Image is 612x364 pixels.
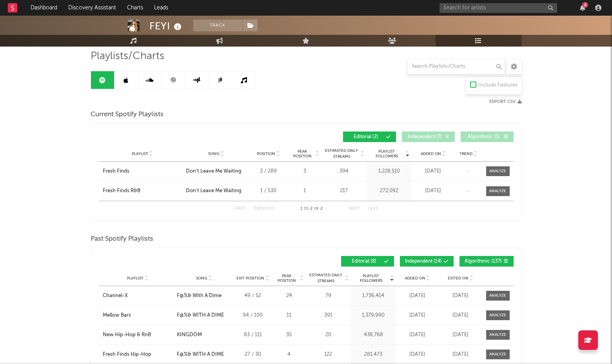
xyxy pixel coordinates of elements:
span: Position [257,151,275,156]
button: Independent(14) [400,256,454,267]
div: Fresh Finds Hip-Hop [103,351,151,359]
a: Fresh Finds [103,168,182,175]
div: 1 / 530 [251,187,286,195]
button: Previous [254,207,274,211]
a: Channel-X [103,292,173,300]
input: Search for artists [439,3,557,13]
div: 27 / 30 [235,351,271,359]
span: Independent ( 14 ) [405,259,442,264]
span: Trend [459,151,472,156]
button: Algorithmic(1) [461,132,514,142]
span: Estimated Daily Streams [308,272,344,284]
span: Exit Position [236,276,264,281]
div: 1,736,414 [353,292,394,300]
input: Search Playlists/Charts [407,59,505,74]
div: 49 / 52 [235,292,271,300]
span: Peak Position [290,149,315,159]
a: New Hip-Hop & RnB [103,331,173,339]
button: Algorithmic(137) [459,256,514,267]
span: Editorial ( 8 ) [346,259,382,264]
div: 4 [274,351,304,359]
span: Song [208,151,220,156]
button: First [234,207,246,211]
div: 3 [290,168,320,175]
div: Include Features [478,81,518,90]
div: KINGDOM [177,331,202,339]
div: Channel-X [103,292,128,300]
span: Playlist Followers [369,149,405,159]
button: Editorial(2) [343,132,396,142]
a: Fresh Finds Hip-Hop [103,351,173,359]
div: [DATE] [414,168,453,175]
a: F@%& WITH A DIME [177,312,231,319]
div: [DATE] [398,331,437,339]
div: Fresh Finds R&B [103,187,140,195]
div: 79 [308,292,349,300]
div: 1,379,990 [353,312,394,319]
span: Playlist [127,276,143,281]
div: F@%& WITH A DIME [177,351,224,359]
button: Next [349,207,360,211]
span: to [304,207,309,211]
div: F@%& With A Dime [177,292,222,300]
button: Last [368,207,378,211]
div: 438,768 [353,331,394,339]
button: 6 [580,5,585,11]
div: [DATE] [441,351,480,359]
div: Don't Leave Me Waiting [186,168,242,175]
div: 3 / 289 [251,168,286,175]
a: F@%& WITH A DIME [177,351,231,359]
div: [DATE] [441,331,480,339]
div: 272,092 [369,187,410,195]
span: Algorithmic ( 1 ) [466,135,502,139]
div: [DATE] [398,312,437,319]
span: Estimated Daily Streams [323,148,360,160]
button: Track [193,20,242,31]
button: Independent(7) [402,132,455,142]
div: [DATE] [398,292,437,300]
div: 1 2 2 [290,204,333,214]
div: 6 [582,2,588,8]
a: Fresh Finds R&B [103,187,182,195]
div: 391 [308,312,349,319]
div: 281,473 [353,351,394,359]
div: [DATE] [441,292,480,300]
span: Current Spotify Playlists [91,110,163,119]
div: FEYI [149,20,183,32]
span: Playlist [132,151,148,156]
div: [DATE] [441,312,480,319]
div: Fresh Finds [103,168,129,175]
div: Mellow Bars [103,312,131,319]
span: Past Spotify Playlists [91,234,153,244]
span: Added On [421,151,441,156]
div: 24 [274,292,304,300]
div: 83 / 111 [235,331,271,339]
div: F@%& WITH A DIME [177,312,224,319]
span: Playlist Followers [353,274,389,283]
div: [DATE] [398,351,437,359]
span: Independent ( 7 ) [407,135,443,139]
div: 11 [274,312,304,319]
button: Export CSV [489,99,522,104]
span: Added On [405,276,425,281]
a: KINGDOM [177,331,231,339]
div: New Hip-Hop & RnB [103,331,151,339]
div: 394 [323,168,365,175]
div: 1 [290,187,320,195]
div: Don't Leave Me Waiting [186,187,242,195]
button: Editorial(8) [341,256,394,267]
span: Song [196,276,207,281]
span: Peak Position [274,274,299,283]
span: Algorithmic ( 137 ) [465,259,502,264]
div: 217 [323,187,365,195]
div: [DATE] [414,187,453,195]
a: F@%& With A Dime [177,292,231,300]
span: of [314,207,319,211]
span: Editorial ( 2 ) [348,135,384,139]
a: Mellow Bars [103,312,173,319]
div: 1,228,510 [369,168,410,175]
span: Playlists/Charts [91,52,164,61]
span: Exited On [448,276,469,281]
div: 122 [308,351,349,359]
div: 20 [308,331,349,339]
